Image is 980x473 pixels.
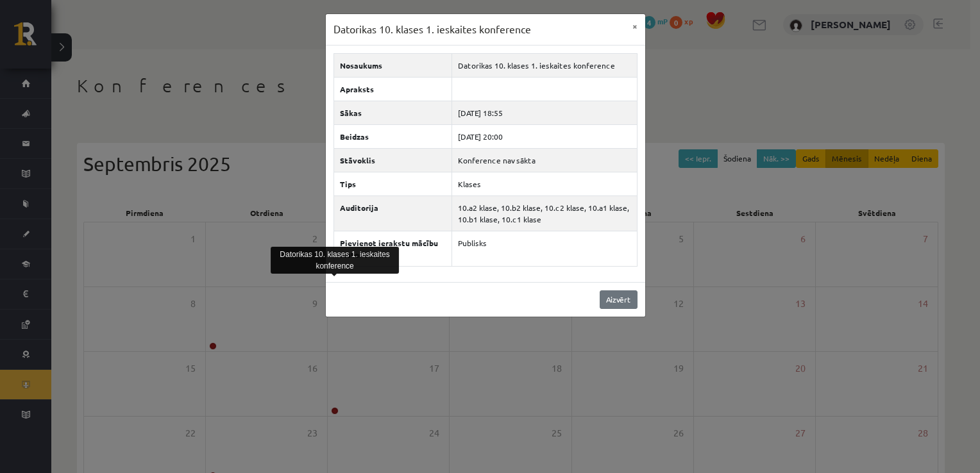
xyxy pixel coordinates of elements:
th: Apraksts [334,77,452,101]
th: Beidzas [334,124,452,148]
h3: Datorikas 10. klases 1. ieskaites konference [334,22,531,37]
td: Publisks [452,231,637,266]
div: Datorikas 10. klases 1. ieskaites konference [271,247,399,274]
td: [DATE] 20:00 [452,124,637,148]
td: Klases [452,172,637,195]
th: Auditorija [334,195,452,231]
th: Tips [334,172,452,195]
td: [DATE] 18:55 [452,101,637,124]
th: Pievienot ierakstu mācību materiāliem [334,231,452,266]
a: Aizvērt [600,290,638,309]
td: Datorikas 10. klases 1. ieskaites konference [452,53,637,77]
td: Konference nav sākta [452,148,637,172]
th: Nosaukums [334,53,452,77]
th: Stāvoklis [334,148,452,172]
td: 10.a2 klase, 10.b2 klase, 10.c2 klase, 10.a1 klase, 10.b1 klase, 10.c1 klase [452,195,637,231]
th: Sākas [334,101,452,124]
button: × [625,14,645,38]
